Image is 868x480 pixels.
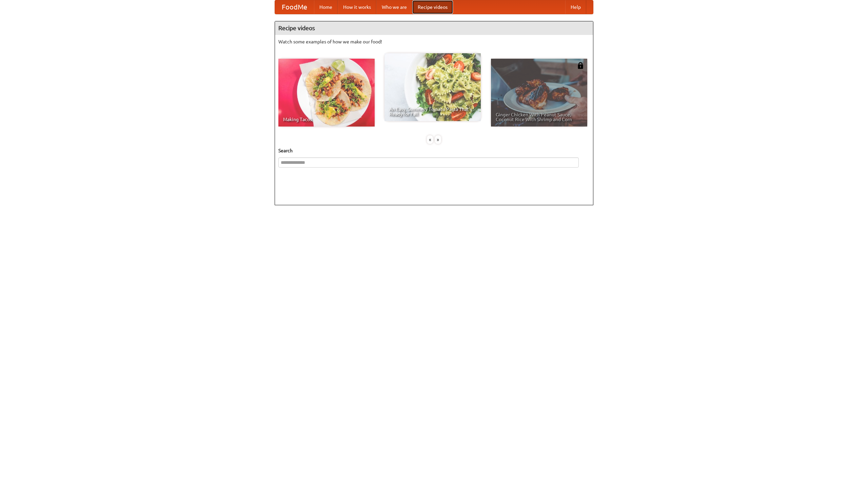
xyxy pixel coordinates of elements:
a: How it works [338,0,376,14]
div: « [427,135,433,144]
span: An Easy, Summery Tomato Pasta That's Ready for Fall [389,107,476,116]
a: Help [565,0,586,14]
span: Making Tacos [283,117,370,122]
p: Watch some examples of how we make our food! [278,38,590,45]
a: Making Tacos [278,59,375,127]
a: FoodMe [275,0,314,14]
a: Who we are [376,0,412,14]
a: Home [314,0,338,14]
div: » [435,135,441,144]
img: 483408.png [577,62,584,69]
a: Recipe videos [412,0,453,14]
h4: Recipe videos [275,21,593,35]
h5: Search [278,147,590,154]
a: An Easy, Summery Tomato Pasta That's Ready for Fall [384,53,481,121]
